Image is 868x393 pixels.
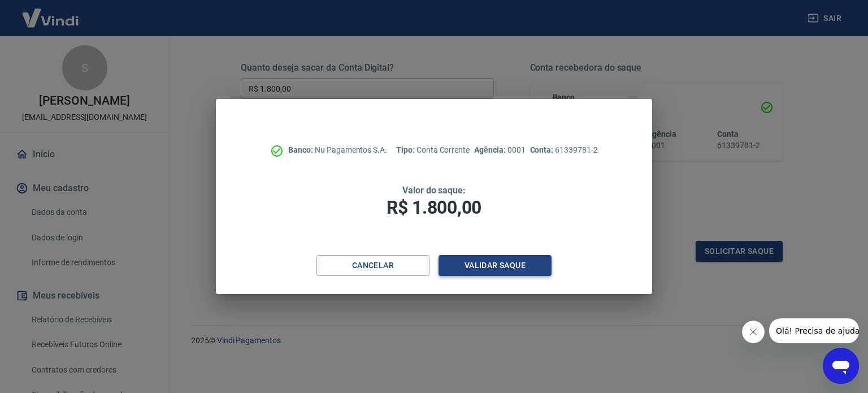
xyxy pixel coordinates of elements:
[474,144,525,156] p: 0001
[316,255,429,276] button: Cancelar
[402,185,466,196] span: Valor do saque:
[396,145,416,154] span: Tipo:
[530,144,598,156] p: 61339781-2
[530,145,555,154] span: Conta:
[288,145,315,154] span: Banco:
[823,348,859,384] iframe: Botão para abrir a janela de mensagens
[474,145,507,154] span: Agência:
[742,321,765,343] iframe: Fechar mensagem
[769,318,859,343] iframe: Mensagem da empresa
[7,8,95,17] span: Olá! Precisa de ajuda?
[387,197,481,218] span: R$ 1.800,00
[396,144,470,156] p: Conta Corrente
[288,144,387,156] p: Nu Pagamentos S.A.
[439,255,552,276] button: Validar saque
